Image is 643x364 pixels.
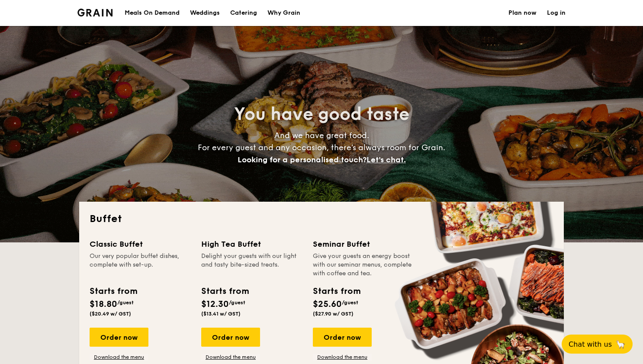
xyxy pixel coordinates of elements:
[201,238,302,250] div: High Tea Buffet
[313,311,354,317] span: ($27.90 w/ GST)
[90,299,117,309] span: $18.80
[201,311,241,317] span: ($13.41 w/ GST)
[313,238,414,250] div: Seminar Buffet
[569,340,612,348] span: Chat with us
[90,311,131,317] span: ($20.49 w/ GST)
[342,300,358,306] span: /guest
[313,285,360,298] div: Starts from
[313,328,372,347] div: Order now
[201,285,248,298] div: Starts from
[77,9,113,16] a: Logotype
[234,104,409,125] span: You have good taste
[90,252,191,278] div: Our very popular buffet dishes, complete with set-up.
[238,155,367,164] span: Looking for a personalised touch?
[313,354,372,361] a: Download the menu
[201,299,229,309] span: $12.30
[229,300,245,306] span: /guest
[117,300,134,306] span: /guest
[562,335,633,354] button: Chat with us🦙
[367,155,406,164] span: Let's chat.
[615,339,626,349] span: 🦙
[90,285,137,298] div: Starts from
[201,354,260,361] a: Download the menu
[313,299,342,309] span: $25.60
[201,328,260,347] div: Order now
[198,131,445,164] span: And we have great food. For every guest and any occasion, there’s always room for Grain.
[90,238,191,250] div: Classic Buffet
[313,252,414,278] div: Give your guests an energy boost with our seminar menus, complete with coffee and tea.
[90,354,148,361] a: Download the menu
[201,252,302,278] div: Delight your guests with our light and tasty bite-sized treats.
[77,9,113,16] img: Grain
[90,328,148,347] div: Order now
[90,212,553,226] h2: Buffet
